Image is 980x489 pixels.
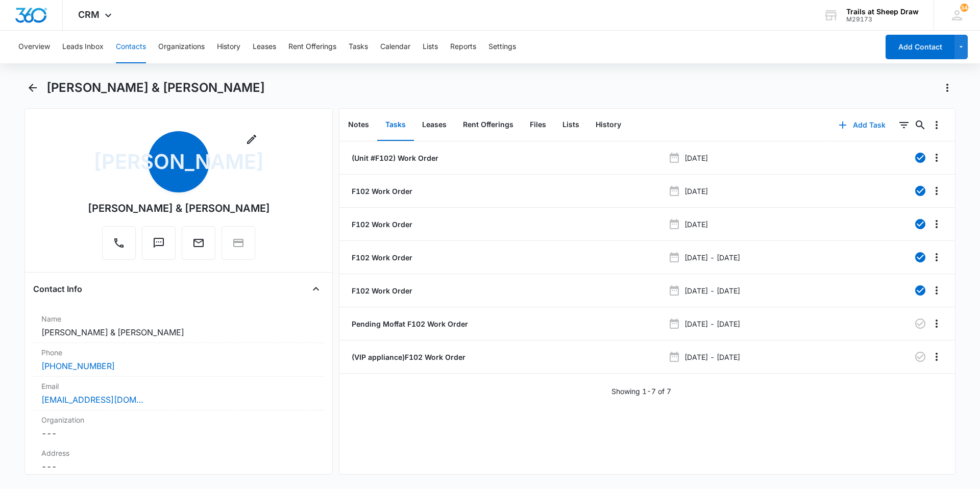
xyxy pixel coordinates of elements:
[939,80,955,96] button: Actions
[350,285,412,296] a: F102 Work Order
[450,31,476,63] button: Reports
[33,309,324,343] div: Name[PERSON_NAME] & [PERSON_NAME]
[455,109,522,141] button: Rent Offerings
[182,242,215,251] a: Email
[253,31,276,63] button: Leases
[350,153,438,163] a: (Unit #F102) Work Order
[41,326,316,338] dd: [PERSON_NAME] & [PERSON_NAME]
[158,31,205,63] button: Organizations
[41,381,316,392] label: Email
[182,226,215,260] button: Email
[912,117,928,133] button: Search...
[24,80,40,96] button: Back
[928,117,945,133] button: Overflow Menu
[349,31,368,63] button: Tasks
[41,427,316,439] dd: ---
[350,319,468,329] a: Pending Moffat F102 Work Order
[587,109,629,141] button: History
[846,8,919,16] div: account name
[142,226,176,260] button: Text
[886,35,954,59] button: Add Contact
[554,109,587,141] button: Lists
[377,109,414,141] button: Tasks
[928,249,945,265] button: Overflow Menu
[414,109,455,141] button: Leases
[340,109,377,141] button: Notes
[217,31,240,63] button: History
[41,313,316,324] label: Name
[928,216,945,232] button: Overflow Menu
[41,414,316,425] label: Organization
[288,31,336,63] button: Rent Offerings
[350,252,412,263] a: F102 Work Order
[684,252,740,263] p: [DATE] - [DATE]
[684,352,740,362] p: [DATE] - [DATE]
[41,460,316,473] dd: ---
[41,448,316,458] label: Address
[350,219,412,230] a: F102 Work Order
[350,352,465,362] a: (VIP appliance)F102 Work Order
[960,4,968,12] span: 34
[46,80,265,95] h1: [PERSON_NAME] & [PERSON_NAME]
[308,281,324,297] button: Close
[41,347,316,358] label: Phone
[928,315,945,332] button: Overflow Menu
[423,31,438,63] button: Lists
[928,183,945,199] button: Overflow Menu
[684,285,740,296] p: [DATE] - [DATE]
[828,113,896,137] button: Add Task
[33,444,324,477] div: Address---
[33,410,324,444] div: Organization---
[928,282,945,299] button: Overflow Menu
[41,360,115,372] a: [PHONE_NUMBER]
[684,219,708,230] p: [DATE]
[960,4,968,12] div: notifications count
[33,377,324,410] div: Email[EMAIL_ADDRESS][DOMAIN_NAME]
[928,349,945,365] button: Overflow Menu
[896,117,912,133] button: Filters
[846,16,919,23] div: account id
[116,31,146,63] button: Contacts
[350,186,412,197] a: F102 Work Order
[380,31,410,63] button: Calendar
[88,201,270,216] div: [PERSON_NAME] & [PERSON_NAME]
[41,394,143,406] a: [EMAIL_ADDRESS][DOMAIN_NAME]
[33,343,324,377] div: Phone[PHONE_NUMBER]
[684,153,708,163] p: [DATE]
[18,31,50,63] button: Overview
[684,186,708,197] p: [DATE]
[611,386,671,397] p: Showing 1-7 of 7
[148,131,209,192] span: [PERSON_NAME]
[33,283,82,295] h4: Contact Info
[488,31,516,63] button: Settings
[684,319,740,329] p: [DATE] - [DATE]
[62,31,104,63] button: Leads Inbox
[928,150,945,166] button: Overflow Menu
[522,109,554,141] button: Files
[102,242,136,251] a: Call
[102,226,136,260] button: Call
[78,9,100,20] span: CRM
[142,242,176,251] a: Text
